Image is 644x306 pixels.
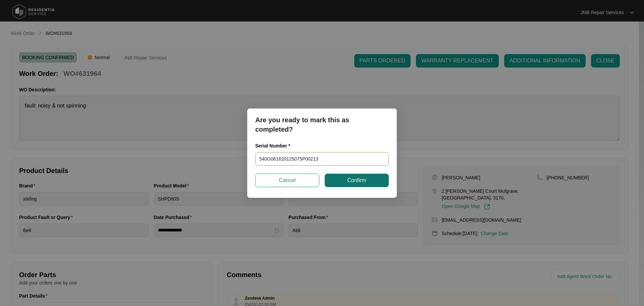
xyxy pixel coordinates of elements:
button: Confirm [325,174,389,187]
label: Serial Number * [255,142,295,149]
span: Cancel [279,176,296,184]
p: Are you ready to mark this as [255,115,389,125]
p: completed? [255,125,389,134]
button: Cancel [255,174,319,187]
span: Confirm [347,176,366,184]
